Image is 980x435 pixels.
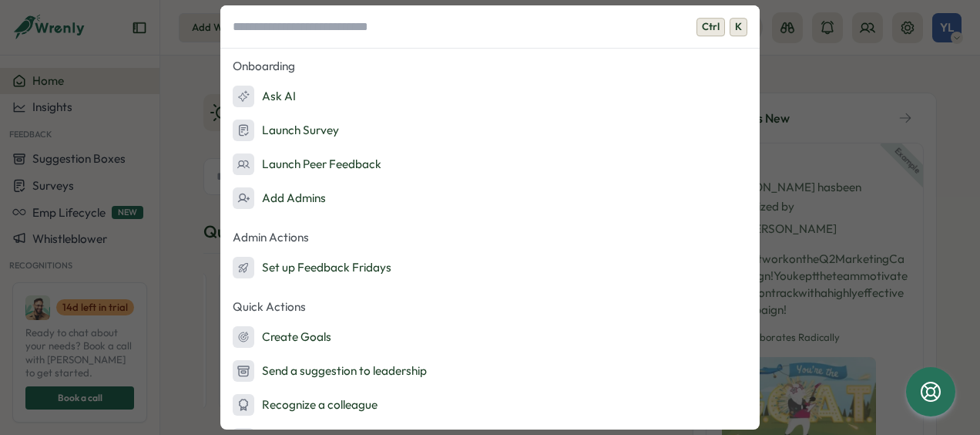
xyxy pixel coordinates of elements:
button: Add Admins [220,183,760,214]
button: Recognize a colleague [220,389,760,420]
div: Create Goals [233,326,331,348]
div: Launch Survey [233,120,339,141]
div: Send a suggestion to leadership [233,360,427,382]
p: Onboarding [220,55,760,78]
button: Launch Survey [220,115,760,146]
p: Admin Actions [220,226,760,249]
button: Launch Peer Feedback [220,149,760,180]
button: Set up Feedback Fridays [220,252,760,283]
div: Launch Peer Feedback [233,153,381,175]
button: Create Goals [220,322,760,352]
div: Recognize a colleague [233,394,378,416]
button: Ask AI [220,81,760,112]
div: Ask AI [233,86,296,107]
span: K [730,18,747,36]
div: Set up Feedback Fridays [233,257,391,278]
button: Send a suggestion to leadership [220,356,760,386]
div: Add Admins [233,187,326,209]
p: Quick Actions [220,295,760,319]
span: Ctrl [696,18,725,36]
